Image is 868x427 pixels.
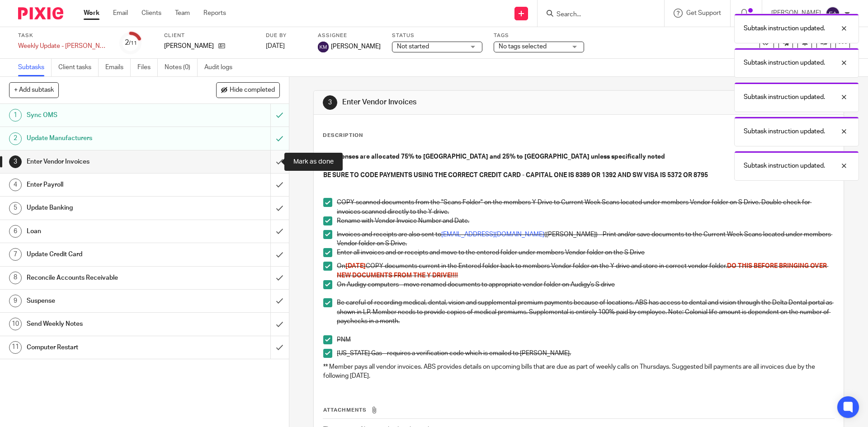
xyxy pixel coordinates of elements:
[84,9,99,18] a: Work
[18,32,108,39] label: Task
[27,317,183,331] h1: Send Weekly Notes
[164,32,255,39] label: Client
[230,87,275,94] span: Hide completed
[27,131,183,145] h1: Update Manufacturers
[9,155,22,168] div: 3
[342,98,598,107] h1: Enter Vendor Invoices
[337,280,834,289] p: On Audigy computers - move renamed documents to appropriate vendor folder on Audigy's S drive
[323,408,367,413] span: Attachments
[203,9,226,18] a: Reports
[318,42,329,52] img: svg%3E
[27,225,183,238] h1: Loan
[744,161,825,170] p: Subtask instruction updated.
[318,32,381,39] label: Assignee
[58,59,99,76] a: Client tasks
[216,82,280,98] button: Hide completed
[9,82,59,98] button: + Add subtask
[266,43,285,49] span: [DATE]
[744,127,825,136] p: Subtask instruction updated.
[323,362,834,381] p: ** Member pays all vendor invoices. ABS provides details on upcoming bills that are due as part o...
[27,294,183,308] h1: Suspense
[175,9,190,18] a: Team
[323,95,337,110] div: 3
[18,42,108,51] div: Weekly Update - Beauchamp
[337,216,834,225] p: Rename with Vendor Invoice Number and Date.
[9,318,22,330] div: 10
[18,59,52,76] a: Subtasks
[345,263,366,269] span: [DATE]
[27,201,183,215] h1: Update Banking
[9,272,22,284] div: 8
[165,59,198,76] a: Notes (0)
[337,248,834,257] p: Enter all invoices and or receipts and move to the entered folder under members Vendor folder on ...
[27,155,183,169] h1: Enter Vendor Invoices
[9,132,22,145] div: 2
[18,7,63,19] img: Pixie
[9,178,22,191] div: 4
[323,132,363,139] p: Description
[266,32,307,39] label: Due by
[331,42,381,51] span: [PERSON_NAME]
[337,298,834,326] p: Be careful of recording medical, dental, vision and supplemental premium payments because of loca...
[337,335,834,344] p: PNM
[125,38,137,48] div: 2
[337,198,834,216] p: COPY scanned documents from the "Scans Folder" on the members Y Drive to Current Week Scans locat...
[337,349,834,358] p: [US_STATE] Gas - requires a verification code which is emailed to [PERSON_NAME].
[9,341,22,354] div: 11
[337,262,834,280] p: On COPY documents current in the Entered folder back to members Vendor folder on the Y drive and ...
[337,230,834,249] p: Invoices and receipts are also sent to ([PERSON_NAME]) - Print and/or save documents to the Curre...
[441,231,544,238] a: [EMAIL_ADDRESS][DOMAIN_NAME]
[392,32,482,39] label: Status
[137,59,158,76] a: Files
[27,271,183,285] h1: Reconcile Accounts Receivable
[204,59,239,76] a: Audit logs
[27,178,183,192] h1: Enter Payroll
[105,59,131,76] a: Emails
[323,154,665,160] strong: ** Expenses are allocated 75% to [GEOGRAPHIC_DATA] and 25% to [GEOGRAPHIC_DATA] unless specifical...
[337,263,828,278] span: DO THIS BEFORE BRINGING OVER NEW DOCUMENTS FROM THE Y DRIVE!!!!
[323,172,708,178] strong: BE SURE TO CODE PAYMENTS USING THE CORRECT CREDIT CARD - CAPITAL ONE IS 8389 OR 1392 AND SW VISA ...
[18,42,108,51] div: Weekly Update - [PERSON_NAME]
[9,225,22,238] div: 6
[27,108,183,122] h1: Sync OMS
[27,341,183,354] h1: Computer Restart
[826,6,840,21] img: svg%3E
[744,24,825,33] p: Subtask instruction updated.
[397,43,429,50] span: Not started
[9,295,22,307] div: 9
[9,109,22,122] div: 1
[129,41,137,46] small: /11
[744,93,825,102] p: Subtask instruction updated.
[164,42,214,51] p: [PERSON_NAME]
[9,248,22,261] div: 7
[113,9,128,18] a: Email
[27,248,183,261] h1: Update Credit Card
[142,9,161,18] a: Clients
[744,58,825,67] p: Subtask instruction updated.
[9,202,22,215] div: 5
